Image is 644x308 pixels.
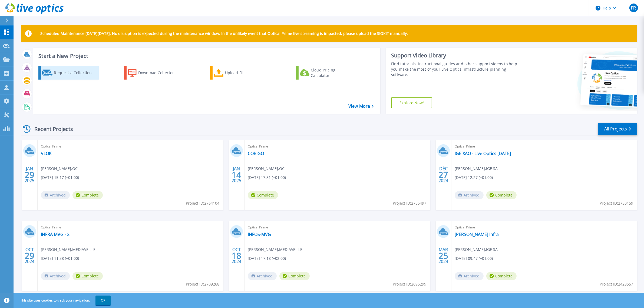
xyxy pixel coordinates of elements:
[600,281,633,287] span: Project ID: 2428557
[438,172,448,177] span: 27
[41,232,70,237] a: INFRA MVG - 2
[72,191,103,199] span: Complete
[186,281,219,287] span: Project ID: 2709268
[232,172,241,177] span: 14
[248,232,271,237] a: INFOS-MVG
[438,246,448,266] div: MAR 2024
[41,272,70,280] span: Archived
[24,246,35,266] div: OCT 2024
[72,272,103,280] span: Complete
[393,281,426,287] span: Project ID: 2695299
[248,143,427,149] span: Optical Prime
[248,191,278,199] span: Complete
[455,247,498,253] span: [PERSON_NAME] , IGE SA
[41,255,79,261] span: [DATE] 11:38 (+01:00)
[631,6,636,10] span: FR
[231,246,242,266] div: OCT 2024
[311,67,354,78] div: Cloud Pricing Calculator
[248,272,277,280] span: Archived
[24,165,35,185] div: JAN 2025
[248,224,427,230] span: Optical Prime
[138,67,181,78] div: Download Collector
[348,104,374,109] a: View More
[248,247,302,253] span: [PERSON_NAME] , MEDIAVEILLE
[41,175,79,181] span: [DATE] 15:17 (+01:00)
[95,296,111,305] button: OK
[232,253,241,258] span: 18
[455,175,493,181] span: [DATE] 12:27 (+01:00)
[455,151,511,156] a: IGE XAO - Live Optics [DATE]
[455,255,493,261] span: [DATE] 09:47 (+01:00)
[231,165,242,185] div: JAN 2025
[40,31,408,36] p: Scheduled Maintenance [DATE][DATE]: No disruption is expected during the maintenance window. In t...
[21,122,80,136] div: Recent Projects
[455,272,484,280] span: Archived
[210,66,270,80] a: Upload Files
[41,166,78,172] span: [PERSON_NAME] , OC
[41,191,70,199] span: Archived
[391,61,521,77] div: Find tutorials, instructional guides and other support videos to help you make the most of your L...
[455,224,634,230] span: Optical Prime
[438,165,448,185] div: DÉC 2024
[38,66,99,80] a: Request a Collection
[41,247,95,253] span: [PERSON_NAME] , MEDIAVEILLE
[225,67,268,78] div: Upload Files
[438,253,448,258] span: 25
[41,224,220,230] span: Optical Prime
[391,97,432,108] a: Explore Now!
[248,175,286,181] span: [DATE] 17:31 (+01:00)
[296,66,356,80] a: Cloud Pricing Calculator
[391,52,521,59] div: Support Video Library
[54,67,97,78] div: Request a Collection
[186,200,219,206] span: Project ID: 2764104
[279,272,310,280] span: Complete
[455,232,499,237] a: [PERSON_NAME] Infra
[598,123,637,135] a: All Projects
[25,172,34,177] span: 29
[38,53,373,59] h3: Start a New Project
[41,151,52,156] a: VLOK
[248,151,264,156] a: COBIGO
[455,166,498,172] span: [PERSON_NAME] , IGE SA
[455,191,484,199] span: Archived
[486,191,517,199] span: Complete
[41,143,220,149] span: Optical Prime
[486,272,517,280] span: Complete
[25,253,34,258] span: 29
[248,166,285,172] span: [PERSON_NAME] , OC
[600,200,633,206] span: Project ID: 2750159
[248,255,286,261] span: [DATE] 17:18 (+02:00)
[455,143,634,149] span: Optical Prime
[393,200,426,206] span: Project ID: 2755497
[15,296,111,305] span: This site uses cookies to track your navigation.
[124,66,184,80] a: Download Collector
